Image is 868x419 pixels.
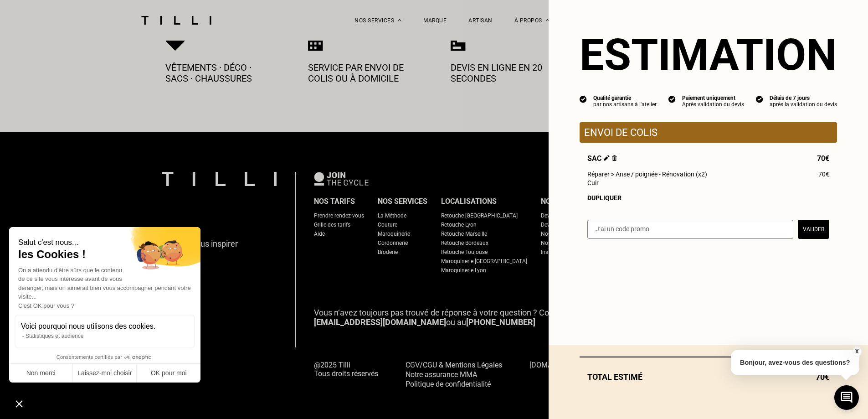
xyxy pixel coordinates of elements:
img: icon list info [668,95,676,103]
p: Bonjour, avez-vous des questions? [731,350,859,375]
button: X [852,347,861,357]
span: Sac [587,154,617,163]
span: Réparer > Anse / poignée - Rénovation (x2) [587,171,707,178]
div: Délais de 7 jours [770,95,837,101]
span: 70€ [817,154,829,163]
div: Après validation du devis [682,101,744,108]
input: J‘ai un code promo [587,220,793,239]
p: Envoi de colis [584,127,832,138]
div: Qualité garantie [593,95,657,101]
div: par nos artisans à l'atelier [593,101,657,108]
div: Dupliquer [587,194,829,202]
img: Éditer [604,155,610,161]
span: Cuir [587,179,599,186]
img: icon list info [580,95,587,103]
button: Valider [798,220,829,239]
span: 70€ [818,171,829,178]
div: Total estimé [580,372,837,382]
img: icon list info [756,95,763,103]
section: Estimation [580,29,837,80]
div: après la validation du devis [770,101,837,108]
img: Supprimer [612,155,617,161]
div: Paiement uniquement [682,95,744,101]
